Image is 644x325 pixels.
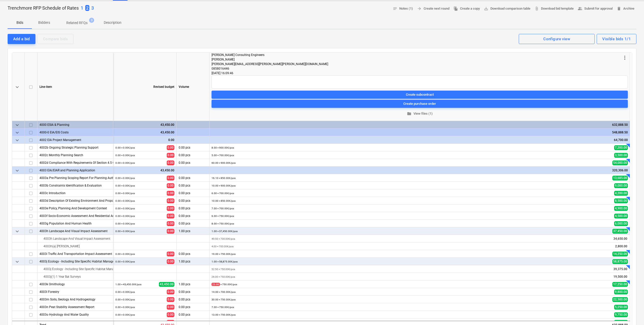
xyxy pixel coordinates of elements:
[115,291,135,293] small: 0.00 × 0.00€ / pcs
[613,267,628,271] span: 39,375.00
[115,192,135,195] small: 0.00 × 0.00€ / pcs
[212,215,234,217] small: 6.00 × 750.00€ / pcs
[39,242,111,250] div: 4003h(a) LEMP
[597,34,636,44] button: Visible bids 1/1
[167,305,174,310] span: 0.00
[614,153,628,158] span: 3,500.00
[612,252,628,256] span: 14,250.00
[167,160,174,165] span: 0.00
[167,191,174,196] span: 0.00
[612,160,628,165] span: 54,000.00
[615,5,636,13] button: Archive
[115,207,135,210] small: 0.00 × 0.00€ / pcs
[167,229,174,234] span: 0.00
[39,250,111,257] div: 4003i Traffic And Transportation Impact Assessment
[39,189,111,197] div: 4003c Introduction
[115,129,174,136] div: 43,450.00
[613,275,628,279] span: 19,500.00
[91,5,94,11] button: 3
[14,84,20,90] span: keyboard_arrow_down
[115,222,135,225] small: 0.00 × 0.00€ / pcs
[115,298,135,301] small: 0.00 × 0.00€ / pcs
[578,6,613,12] span: Submit for approval
[115,199,135,202] small: 0.00 × 0.00€ / pcs
[212,253,236,255] small: 19.00 × 750.00€ / pcs
[612,229,628,234] span: 37,450.00
[39,136,111,144] div: 4002 EIA Project Management
[177,151,210,159] div: 0.00 pcs
[614,290,628,294] span: 9,800.00
[212,100,628,108] button: Create purchase order
[177,144,210,151] div: 0.00 pcs
[212,62,328,66] span: [PERSON_NAME][EMAIL_ADDRESS][PERSON_NAME][PERSON_NAME][DOMAIN_NAME]
[14,137,20,143] span: keyboard_arrow_down
[85,5,89,11] span: 2
[613,237,628,241] span: 34,650.00
[212,237,235,240] small: 49.50 × 700.00€ / pcs
[115,154,135,157] small: 0.00 × 0.00€ / pcs
[619,301,644,325] iframe: Chat Widget
[212,306,234,309] small: 7.00 × 750.00€ / pcs
[417,6,449,12] span: Create next round
[212,222,234,225] small: 8.00 × 750.00€ / pcs
[484,6,530,12] span: Download comparison table
[482,5,532,13] a: Download comparison table
[115,230,135,233] small: 0.00 × 0.00€ / pcs
[177,189,210,197] div: 0.00 pcs
[177,311,210,318] div: 0.00 pcs
[612,297,628,302] span: 22,500.00
[104,20,121,25] p: Description
[8,34,35,44] button: Add a bid
[115,146,135,149] small: 0.00 × 0.00€ / pcs
[393,6,397,11] span: notes
[212,146,234,149] small: 8.00 × 900.00€ / pcs
[167,176,174,180] span: 0.00
[212,230,238,233] small: 1.00 × 37,450.00€ / pcs
[115,184,135,187] small: 0.00 × 0.00€ / pcs
[614,206,628,211] span: 4,900.00
[38,20,50,25] p: Bidders
[212,154,234,157] small: 5.00 × 700.00€ / pcs
[393,6,413,12] span: Notes (1)
[14,259,20,265] span: keyboard_arrow_down
[417,6,422,11] span: arrow_forward
[39,144,111,151] div: 4002b Ongoing Strategic Planning Support
[177,220,210,227] div: 0.00 pcs
[37,53,113,121] div: Line-item
[115,306,135,309] small: 0.00 × 0.00€ / pcs
[39,235,111,242] div: 4003h Landscape And Visual Impact Assessment
[167,320,174,325] span: 0.00
[212,199,236,202] small: 10.00 × 850.00€ / pcs
[39,258,111,265] div: 4003j Ecology - Including Site Specific Habitat Management Plan
[39,273,111,280] div: 4003j(1) 1 Year Bat Surveys
[212,245,234,248] small: 4.00 × 700.00€ / pcs
[39,205,111,212] div: 4003e Policy, Planning And Development Context
[81,5,83,11] p: 1
[614,312,628,317] span: 9,750.00
[167,221,174,226] span: 0.00
[39,197,111,204] div: 4003d Description Of Existing Environment And Proposed Development
[212,57,622,62] div: [PERSON_NAME]
[177,197,210,205] div: 0.00 pcs
[14,168,20,174] span: keyboard_arrow_down
[39,296,111,303] div: 4003m Soils, Geology And Hydrogeology
[167,312,174,317] span: 0.00
[115,313,135,316] small: 0.00 × 0.00€ / pcs
[177,205,210,212] div: 0.00 pcs
[177,296,210,303] div: 0.00 pcs
[602,36,631,42] div: Visible bids 1/1
[167,290,174,294] span: 0.00
[39,159,111,166] div: 4002d Compliance With Requirements Of Section 4.5 Of The RFP
[115,253,135,255] small: 0.00 × 0.00€ / pcs
[81,5,83,11] button: 1
[39,174,111,181] div: 4003a Pre Planning Scoping Report For Planning Authority
[39,182,111,189] div: 4003b Constraints Identification & Evaluation
[614,221,628,226] span: 6,000.00
[85,5,89,11] button: 2
[167,153,174,158] span: 0.00
[614,183,628,188] span: 9,000.00
[212,268,235,271] small: 52.50 × 750.00€ / pcs
[167,214,174,218] span: 0.00
[451,5,482,13] button: Create a copy
[39,121,111,128] div: 4000 ESIA & Planning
